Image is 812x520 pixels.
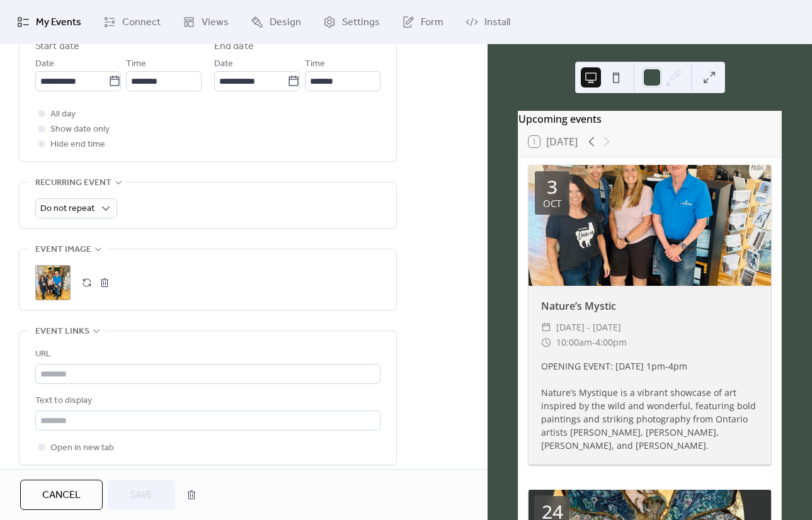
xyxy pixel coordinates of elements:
span: All day [50,107,76,122]
div: URL [35,347,378,362]
span: Date [35,57,54,72]
a: Settings [314,5,389,39]
div: OPENING EVENT: [DATE] 1pm-4pm Nature’s Mystique is a vibrant showcase of art inspired by the wild... [529,359,771,452]
span: - [592,335,595,350]
span: Event image [35,242,91,257]
a: Install [456,5,520,39]
a: My Events [8,5,91,39]
span: Design [270,15,301,30]
span: Event links [35,324,89,339]
span: [DATE] - [DATE] [556,320,621,335]
span: Do not repeat [40,200,94,217]
span: Date [214,57,233,72]
span: 10:00am [556,335,592,350]
div: Nature’s Mystic [529,298,771,314]
div: ​ [541,335,551,350]
span: Hide end time [50,137,105,152]
span: Connect [122,15,161,30]
span: Open in new tab [50,441,114,456]
div: ; [35,265,71,300]
a: Connect [94,5,170,39]
div: Upcoming events [518,111,781,127]
span: Recurring event [35,176,112,191]
div: End date [214,39,254,54]
div: ​ [541,320,551,335]
div: Start date [35,39,79,54]
div: Oct [543,199,561,208]
span: 4:00pm [595,335,627,350]
a: Design [241,5,311,39]
span: Install [484,15,510,30]
div: 3 [547,178,558,196]
span: Cancel [42,488,81,503]
div: Text to display [35,393,378,409]
span: Show date only [50,122,110,137]
button: Cancel [20,480,103,510]
a: Views [173,5,238,39]
span: Time [126,57,146,72]
span: Form [421,15,443,30]
span: My Events [36,15,81,30]
span: Settings [342,15,380,30]
span: Time [305,57,325,72]
span: Views [202,15,229,30]
a: Form [392,5,453,39]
